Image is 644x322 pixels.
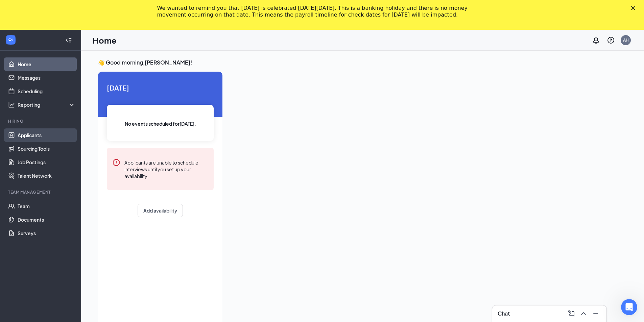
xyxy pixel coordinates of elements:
[8,118,74,124] div: Hiring
[592,36,600,44] svg: Notifications
[18,57,75,71] a: Home
[107,82,214,93] span: [DATE]
[8,189,74,195] div: Team Management
[18,101,76,108] div: Reporting
[623,37,629,43] div: AH
[18,128,75,142] a: Applicants
[65,37,72,44] svg: Collapse
[607,36,615,44] svg: QuestionInfo
[498,310,510,317] h3: Chat
[157,5,476,18] div: We wanted to remind you that [DATE] is celebrated [DATE][DATE]. This is a banking holiday and the...
[18,199,75,213] a: Team
[18,155,75,169] a: Job Postings
[18,213,75,226] a: Documents
[112,158,120,167] svg: Error
[621,299,637,315] iframe: Intercom live chat
[18,84,75,98] a: Scheduling
[18,71,75,84] a: Messages
[579,309,588,318] svg: ChevronUp
[590,308,601,319] button: Minimize
[93,34,117,46] h1: Home
[18,226,75,240] a: Surveys
[7,36,14,43] svg: WorkstreamLogo
[18,169,75,182] a: Talent Network
[124,158,208,179] div: Applicants are unable to schedule interviews until you set up your availability.
[592,309,600,318] svg: Minimize
[125,120,196,127] span: No events scheduled for [DATE] .
[8,101,15,108] svg: Analysis
[18,142,75,155] a: Sourcing Tools
[138,204,183,217] button: Add availability
[578,308,589,319] button: ChevronUp
[631,6,638,10] div: Close
[566,308,577,319] button: ComposeMessage
[98,59,606,66] h3: 👋 Good morning, [PERSON_NAME] !
[567,309,575,318] svg: ComposeMessage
